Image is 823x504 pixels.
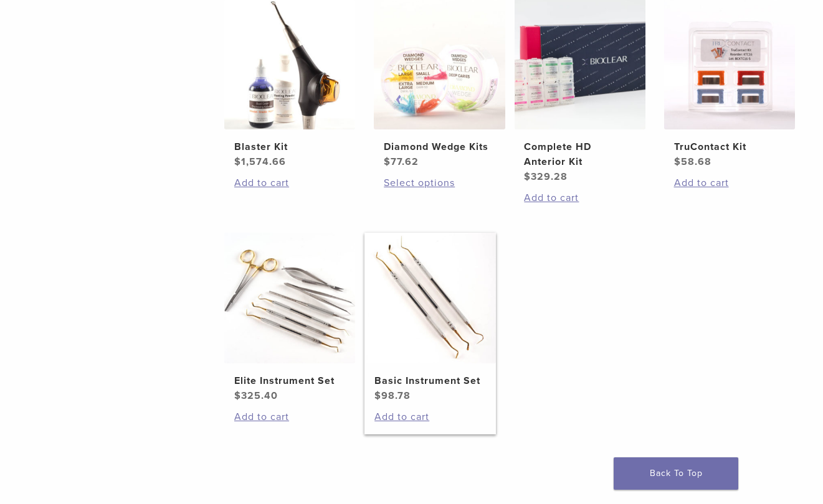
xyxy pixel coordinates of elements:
a: Add to cart: “Elite Instrument Set” [234,409,346,424]
bdi: 1,574.66 [234,156,286,168]
a: Elite Instrument SetElite Instrument Set $325.40 [224,233,355,403]
bdi: 77.62 [384,156,419,168]
bdi: 98.78 [374,390,411,402]
h2: TruContact Kit [674,139,786,154]
span: $ [374,390,381,402]
h2: Blaster Kit [234,139,346,154]
span: $ [234,156,241,168]
a: Add to cart: “Complete HD Anterior Kit” [524,190,635,205]
span: $ [234,390,241,402]
span: $ [384,156,391,168]
a: Select options for “Diamond Wedge Kits” [384,175,495,190]
bdi: 325.40 [234,390,278,402]
a: Back To Top [614,457,738,490]
h2: Diamond Wedge Kits [384,139,495,154]
h2: Complete HD Anterior Kit [524,139,635,169]
span: $ [524,170,531,183]
a: Add to cart: “TruContact Kit” [674,175,786,190]
a: Add to cart: “Blaster Kit” [234,175,346,190]
img: Basic Instrument Set [364,233,495,363]
img: Elite Instrument Set [224,233,355,363]
span: $ [674,156,681,168]
a: Basic Instrument SetBasic Instrument Set $98.78 [364,233,495,403]
bdi: 329.28 [524,170,568,183]
h2: Elite Instrument Set [234,373,346,388]
bdi: 58.68 [674,156,711,168]
h2: Basic Instrument Set [374,373,486,388]
a: Add to cart: “Basic Instrument Set” [374,409,486,424]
